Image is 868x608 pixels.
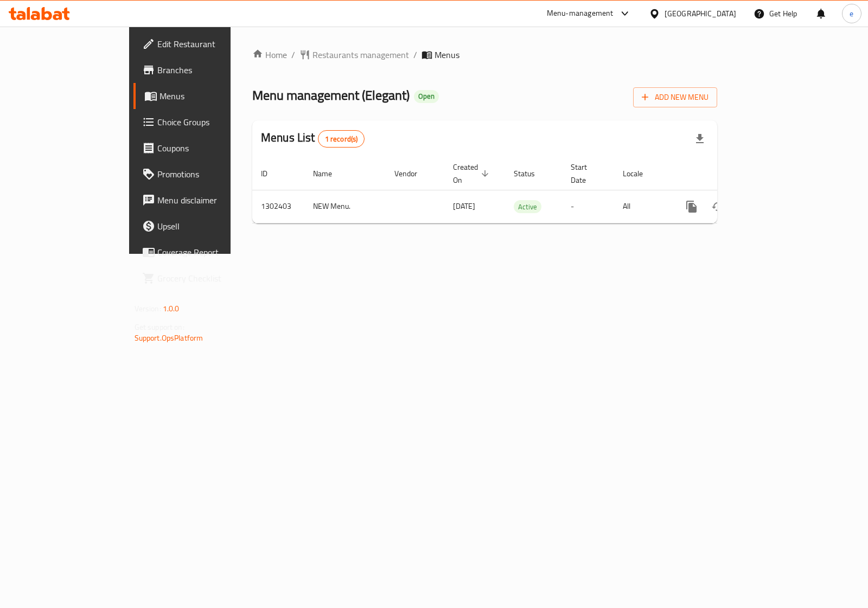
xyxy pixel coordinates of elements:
[318,130,365,148] div: Total records count
[414,92,439,101] span: Open
[670,157,792,190] th: Actions
[157,168,265,181] span: Promotions
[252,190,304,223] td: 1302403
[435,48,459,61] span: Menus
[687,126,713,152] div: Export file
[571,161,601,187] span: Start Date
[157,37,265,50] span: Edit Restaurant
[850,8,853,20] span: e
[157,142,265,155] span: Coupons
[252,48,717,61] nav: breadcrumb
[157,220,265,233] span: Upsell
[135,320,184,334] span: Get support on:
[157,246,265,259] span: Coverage Report
[313,167,346,180] span: Name
[157,63,265,76] span: Branches
[133,265,274,291] a: Grocery Checklist
[159,89,265,103] span: Menus
[163,302,180,316] span: 1.0.0
[547,7,614,20] div: Menu-management
[705,194,731,220] button: Change Status
[135,331,203,345] a: Support.OpsPlatform
[299,48,409,61] a: Restaurants management
[133,187,274,213] a: Menu disclaimer
[318,134,365,144] span: 1 record(s)
[157,116,265,129] span: Choice Groups
[514,201,541,213] span: Active
[133,161,274,187] a: Promotions
[623,167,657,180] span: Locale
[252,83,410,107] span: Menu management ( Elegant )
[133,135,274,161] a: Coupons
[157,194,265,207] span: Menu disclaimer
[135,302,161,316] span: Version:
[633,87,717,107] button: Add New Menu
[394,167,431,180] span: Vendor
[413,48,417,61] li: /
[414,90,439,103] div: Open
[133,213,274,239] a: Upsell
[133,109,274,135] a: Choice Groups
[304,190,386,223] td: NEW Menu.
[133,83,274,109] a: Menus
[514,200,541,213] div: Active
[252,157,792,223] table: enhanced table
[133,57,274,83] a: Branches
[562,190,614,223] td: -
[133,31,274,57] a: Edit Restaurant
[679,194,705,220] button: more
[514,167,549,180] span: Status
[291,48,295,61] li: /
[642,91,709,104] span: Add New Menu
[665,8,736,20] div: [GEOGRAPHIC_DATA]
[261,167,282,180] span: ID
[453,161,492,187] span: Created On
[157,272,265,285] span: Grocery Checklist
[133,239,274,265] a: Coverage Report
[614,190,670,223] td: All
[261,130,365,148] h2: Menus List
[312,48,409,61] span: Restaurants management
[453,199,475,213] span: [DATE]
